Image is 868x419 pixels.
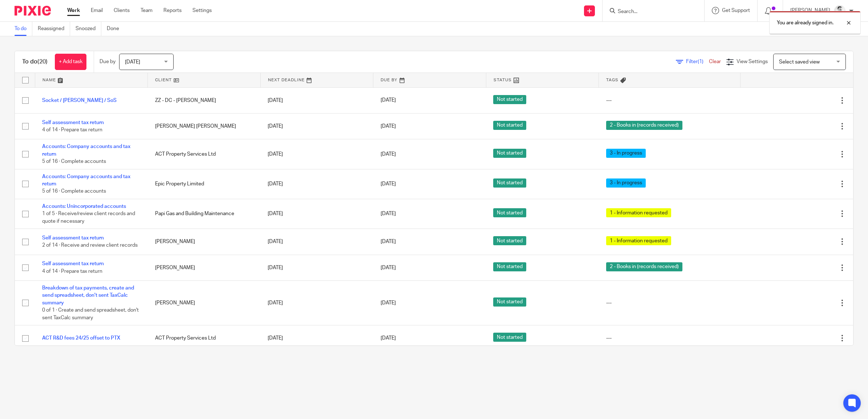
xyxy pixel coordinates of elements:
[163,7,182,14] a: Reports
[42,286,134,305] a: Breakdown of tax payments, create and send spreadsheet, don't sent TaxCalc summary
[260,87,373,113] td: [DATE]
[42,235,104,241] a: Self assessment tax return
[606,97,733,104] div: ---
[42,308,139,320] span: 0 of 1 · Create and send spreadsheet, don't sent TaxCalc summary
[493,333,526,342] span: Not started
[493,297,526,307] span: Not started
[260,255,373,280] td: [DATE]
[737,59,768,64] span: View Settings
[606,262,682,271] span: 2 - Books in (records received)
[148,229,261,255] td: [PERSON_NAME]
[260,281,373,325] td: [DATE]
[606,121,682,130] span: 2 - Books in (records received)
[777,19,833,26] p: You are already signed in.
[493,121,526,130] span: Not started
[148,87,261,113] td: ZZ - DC - [PERSON_NAME]
[192,7,212,14] a: Settings
[107,22,125,36] a: Done
[100,58,115,65] p: Due by
[148,255,261,280] td: [PERSON_NAME]
[260,199,373,229] td: [DATE]
[381,239,396,244] span: [DATE]
[698,59,703,64] span: (1)
[15,6,51,16] img: Pixie
[42,211,135,224] span: 1 of 5 · Receive/review client records and quote if necessary
[381,211,396,216] span: [DATE]
[381,336,396,341] span: [DATE]
[141,7,153,14] a: Team
[260,229,373,255] td: [DATE]
[42,261,104,266] a: Self assessment tax return
[381,124,396,129] span: [DATE]
[76,22,101,36] a: Snoozed
[67,7,80,14] a: Work
[606,299,733,307] div: ---
[686,59,709,64] span: Filter
[381,98,396,103] span: [DATE]
[606,208,671,217] span: 1 - Information requested
[493,208,526,217] span: Not started
[148,169,261,199] td: Epic Property Limited
[260,169,373,199] td: [DATE]
[42,159,106,164] span: 5 of 16 · Complete accounts
[606,334,733,342] div: ---
[148,139,261,169] td: ACT Property Services Ltd
[493,149,526,158] span: Not started
[834,5,845,17] img: Dave_2025.jpg
[125,59,140,65] span: [DATE]
[42,127,102,132] span: 4 of 14 · Prepare tax return
[148,325,261,351] td: ACT Property Services Ltd
[38,22,70,36] a: Reassigned
[42,336,120,341] a: ACT R&D fees 24/25 offset to PTX
[493,95,526,104] span: Not started
[42,120,104,125] a: Self assessment tax return
[260,325,373,351] td: [DATE]
[55,54,86,70] a: + Add task
[381,265,396,270] span: [DATE]
[606,178,646,188] span: 3 - In progress
[37,59,48,65] span: (20)
[114,7,130,14] a: Clients
[42,174,130,186] a: Accounts: Company accounts and tax return
[381,152,396,157] span: [DATE]
[42,189,106,194] span: 5 of 16 · Complete accounts
[606,236,671,245] span: 1 - Information requested
[148,113,261,139] td: [PERSON_NAME] [PERSON_NAME]
[381,300,396,305] span: [DATE]
[42,98,117,103] a: Socket / [PERSON_NAME] / SoS
[493,178,526,188] span: Not started
[709,59,721,64] a: Clear
[91,7,103,14] a: Email
[42,144,130,156] a: Accounts: Company accounts and tax return
[42,204,126,209] a: Accounts: Unincorporated accounts
[606,149,646,158] span: 3 - In progress
[15,22,32,36] a: To do
[381,181,396,186] span: [DATE]
[148,281,261,325] td: [PERSON_NAME]
[22,58,48,66] h1: To do
[606,78,618,82] span: Tags
[42,269,102,274] span: 4 of 14 · Prepare tax return
[260,139,373,169] td: [DATE]
[260,113,373,139] td: [DATE]
[148,199,261,229] td: Papi Gas and Building Maintenance
[493,262,526,271] span: Not started
[493,236,526,245] span: Not started
[42,243,138,248] span: 2 of 14 · Receive and review client records
[779,59,820,65] span: Select saved view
